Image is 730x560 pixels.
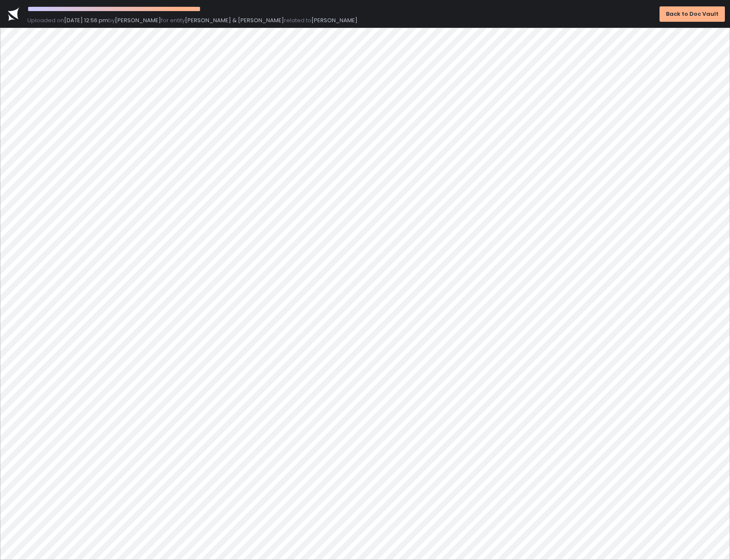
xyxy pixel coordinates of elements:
span: [PERSON_NAME] & [PERSON_NAME] [185,16,284,24]
span: [PERSON_NAME] [311,16,358,24]
span: [DATE] 12:56 pm [64,16,108,24]
button: Back to Doc Vault [660,6,725,22]
span: related to [284,16,311,24]
div: Back to Doc Vault [666,10,718,18]
span: for entity [161,16,185,24]
span: Uploaded on [27,16,64,24]
span: [PERSON_NAME] [115,16,161,24]
span: by [108,16,115,24]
